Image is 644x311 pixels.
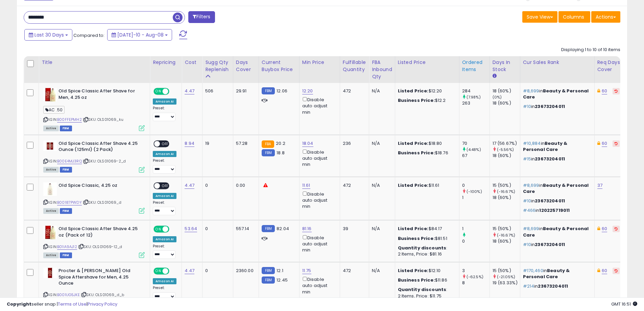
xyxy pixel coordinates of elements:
[83,158,126,164] span: | SKU: OLS01069-2_d
[398,277,435,283] b: Business Price:
[153,278,176,284] div: Amazon AI
[277,88,287,94] span: 12.06
[523,182,589,195] p: in
[523,225,589,238] span: Beauty & Personal Care
[493,88,520,94] div: 18 (60%)
[493,140,520,147] div: 17 (56.67%)
[262,149,275,156] small: FBM
[493,153,520,159] div: 18 (60%)
[462,238,490,244] div: 0
[107,29,172,41] button: [DATE]-10 - Aug-08
[236,226,254,232] div: 557.14
[497,274,515,280] small: (-21.05%)
[523,88,589,100] p: in
[602,140,607,147] a: 60
[493,94,502,100] small: (0%)
[43,140,145,172] div: ASIN:
[302,96,335,115] div: Disable auto adjust min
[493,73,497,79] small: Days In Stock.
[168,268,179,274] span: OFF
[523,140,568,153] span: Beauty & Personal Care
[597,182,602,189] a: 37
[160,183,171,188] span: OFF
[523,156,531,162] span: #15
[185,88,194,94] a: 4.47
[153,59,179,66] div: Repricing
[185,140,194,147] a: 8.94
[43,226,145,257] div: ASIN:
[343,182,364,188] div: 472
[302,59,337,66] div: Min Price
[398,59,456,66] div: Listed Price
[88,301,117,307] a: Privacy Policy
[43,226,57,239] img: 51h0H35sZSL._SL40_.jpg
[262,87,275,94] small: FBM
[462,182,490,188] div: 0
[302,267,311,274] a: 11.75
[43,182,145,213] div: ASIN:
[462,268,490,274] div: 3
[262,225,275,232] small: FBM
[43,182,57,196] img: 61pK2acBRFL._SL40_.jpg
[343,88,364,94] div: 472
[168,89,179,94] span: OFF
[462,280,490,286] div: 8
[398,182,429,188] b: Listed Price:
[188,11,215,23] button: Filters
[523,268,589,280] p: in
[539,207,570,214] span: 120225719011
[523,207,536,214] span: #466
[205,140,228,147] div: 19
[493,59,517,73] div: Days In Stock
[43,167,59,173] span: All listings currently available for purchase on Amazon
[343,226,364,232] div: 39
[398,88,429,94] b: Listed Price:
[57,117,82,123] a: B00FFEPMH2
[60,126,72,131] span: FBM
[58,268,141,288] b: Procter & [PERSON_NAME] Old Spice Aftershave for Men, 4.25 Ounce
[523,88,539,94] span: #8,699
[523,198,589,204] p: in
[343,59,366,73] div: Fulfillable Quantity
[462,140,490,147] div: 70
[153,151,176,157] div: Amazon AI
[523,283,589,289] p: in
[563,14,584,20] span: Columns
[83,200,121,205] span: | SKU: OLS01069_d
[302,182,310,189] a: 11.61
[277,225,289,232] span: 82.04
[398,97,435,104] b: Business Price:
[43,88,145,130] div: ASIN:
[597,59,622,73] div: Req Days Cover
[493,182,520,188] div: 15 (50%)
[154,226,163,232] span: ON
[58,88,141,102] b: Old Spice Classic After Shave for Men, 4.25 oz
[398,97,454,104] div: $12.2
[523,59,592,66] div: Cur Sales Rank
[43,88,57,102] img: 51zwJFHgm8L._SL40_.jpg
[236,268,254,274] div: 2360.00
[57,200,82,205] a: B00187PWDY
[60,208,72,214] span: FBM
[117,31,164,38] span: [DATE]-10 - Aug-08
[60,252,72,258] span: FBM
[398,140,454,147] div: $18.80
[538,283,568,289] span: 23673204011
[60,167,72,173] span: FBM
[462,88,490,94] div: 284
[398,245,454,251] div: :
[302,234,335,253] div: Disable auto adjust min
[398,251,454,257] div: 2 Items, Price: $81.16
[535,198,565,204] span: 23673204011
[202,56,233,83] th: Please note that this number is a calculation based on your required days of coverage and your ve...
[153,286,176,301] div: Preset:
[467,189,482,194] small: (-100%)
[43,126,59,131] span: All listings currently available for purchase on Amazon
[185,182,194,189] a: 4.47
[398,140,429,147] b: Listed Price:
[262,59,296,73] div: Current Buybox Price
[302,140,313,147] a: 18.04
[57,158,82,164] a: B00E4MJ3RQ
[535,241,565,248] span: 23673204011
[372,59,392,80] div: FBA inbound Qty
